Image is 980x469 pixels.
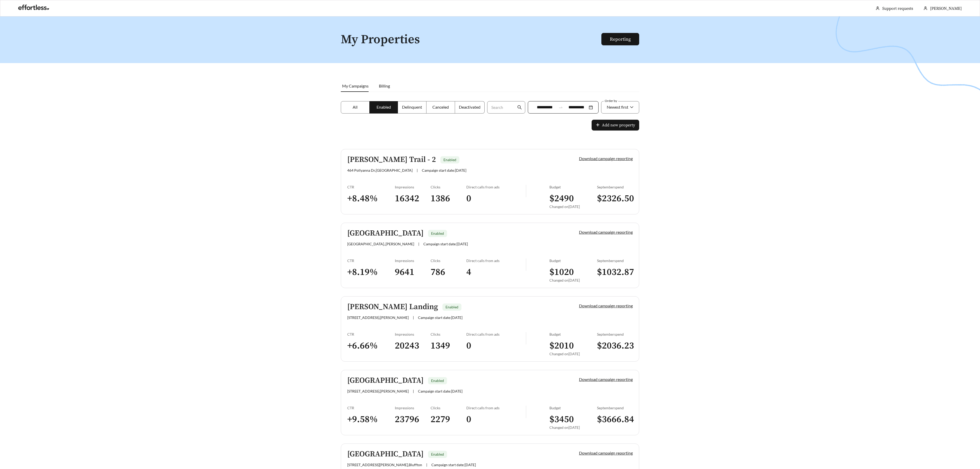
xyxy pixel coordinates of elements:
[347,389,409,393] span: [STREET_ADDRESS] , [PERSON_NAME]
[459,105,480,109] span: Deactivated
[431,340,466,352] h3: 1349
[347,340,395,352] h3: + 6.66 %
[395,185,431,189] div: Impressions
[347,315,409,320] span: [STREET_ADDRESS] , [PERSON_NAME]
[579,377,633,382] a: Download campaign reporting
[466,332,526,336] div: Direct calls from ads
[431,193,466,204] h3: 1386
[431,414,466,425] h3: 2279
[558,105,563,110] span: to
[466,185,526,189] div: Direct calls from ads
[418,315,462,320] span: Campaign start date: [DATE]
[579,303,633,308] a: Download campaign reporting
[347,185,395,189] div: CTR
[431,258,466,263] div: Clicks
[402,105,422,109] span: Delinquent
[597,258,633,263] div: September spend
[549,414,597,425] h3: $ 3450
[602,122,635,128] span: Add new property
[347,463,422,467] span: [STREET_ADDRESS][PERSON_NAME] , Bluffton
[418,242,419,246] span: |
[466,193,526,204] h3: 0
[601,33,639,45] button: Reporting
[347,193,395,204] h3: + 8.48 %
[549,332,597,336] div: Budget
[347,303,438,311] h5: [PERSON_NAME] Landing
[413,389,414,393] span: |
[347,242,414,246] span: [GEOGRAPHIC_DATA]. , [PERSON_NAME]
[347,414,395,425] h3: + 9.58 %
[347,229,424,238] h5: [GEOGRAPHIC_DATA]
[418,389,462,393] span: Campaign start date: [DATE]
[395,332,431,336] div: Impressions
[347,258,395,263] div: CTR
[549,258,597,263] div: Budget
[347,266,395,278] h3: + 8.19 %
[347,376,424,385] h5: [GEOGRAPHIC_DATA]
[423,242,468,246] span: Campaign start date: [DATE]
[597,340,633,352] h3: $ 2036.23
[446,305,458,309] span: Enabled
[443,158,456,162] span: Enabled
[395,406,431,410] div: Impressions
[347,155,436,164] h5: [PERSON_NAME] Trail - 2
[579,230,633,234] a: Download campaign reporting
[930,6,962,11] span: [PERSON_NAME]
[466,406,526,410] div: Direct calls from ads
[597,266,633,278] h3: $ 1032.87
[466,414,526,425] h3: 0
[596,123,600,128] span: plus
[597,193,633,204] h3: $ 2326.50
[597,332,633,336] div: September spend
[395,266,431,278] h3: 9641
[592,120,639,131] button: plusAdd new property
[347,332,395,336] div: CTR
[597,185,633,189] div: September spend
[466,340,526,352] h3: 0
[549,193,597,204] h3: $ 2490
[341,370,639,435] a: [GEOGRAPHIC_DATA]Enabled[STREET_ADDRESS],[PERSON_NAME]|Campaign start date:[DATE]Download campaig...
[549,204,597,209] div: Changed on [DATE]
[431,231,444,236] span: Enabled
[395,193,431,204] h3: 16342
[466,266,526,278] h3: 4
[549,266,597,278] h3: $ 1020
[341,223,639,288] a: [GEOGRAPHIC_DATA]Enabled[GEOGRAPHIC_DATA].,[PERSON_NAME]|Campaign start date:[DATE]Download campa...
[413,315,414,320] span: |
[379,83,390,88] span: Billing
[342,83,369,88] span: My Campaigns
[347,168,413,172] span: 464 Pollyanna Dr , [GEOGRAPHIC_DATA]
[549,185,597,189] div: Budget
[579,450,633,455] a: Download campaign reporting
[341,149,639,214] a: [PERSON_NAME] Trail - 2Enabled464 Pollyanna Dr,[GEOGRAPHIC_DATA]|Campaign start date:[DATE]Downlo...
[395,414,431,425] h3: 23796
[549,352,597,356] div: Changed on [DATE]
[882,6,913,11] a: Support requests
[432,105,449,109] span: Canceled
[579,156,633,161] a: Download campaign reporting
[353,105,358,109] span: All
[431,463,476,467] span: Campaign start date: [DATE]
[549,425,597,430] div: Changed on [DATE]
[549,278,597,282] div: Changed on [DATE]
[417,168,418,172] span: |
[431,266,466,278] h3: 786
[341,296,639,362] a: [PERSON_NAME] LandingEnabled[STREET_ADDRESS],[PERSON_NAME]|Campaign start date:[DATE]Download cam...
[431,185,466,189] div: Clicks
[347,450,424,458] h5: [GEOGRAPHIC_DATA]
[431,378,444,383] span: Enabled
[610,36,631,42] a: Reporting
[597,406,633,410] div: September spend
[549,340,597,352] h3: $ 2010
[431,406,466,410] div: Clicks
[431,332,466,336] div: Clicks
[347,406,395,410] div: CTR
[341,33,602,47] h1: My Properties
[558,105,563,110] span: swap-right
[377,105,391,109] span: Enabled
[597,414,633,425] h3: $ 3666.84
